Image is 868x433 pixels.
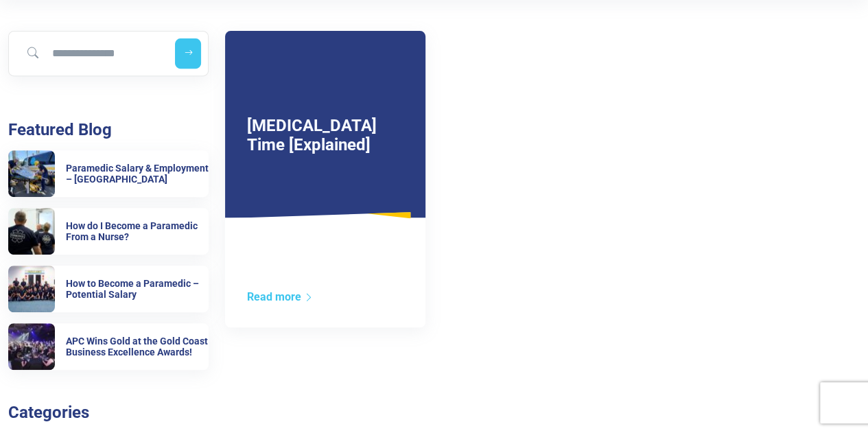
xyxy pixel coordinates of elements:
h6: How to Become a Paramedic – Potential Salary [66,278,209,301]
h6: Paramedic Salary & Employment – [GEOGRAPHIC_DATA] [66,163,209,186]
input: Search for blog [15,38,165,69]
a: Read more [247,290,314,303]
h3: Categories [8,403,209,423]
a: [MEDICAL_DATA] Time [Explained] [247,116,377,155]
h3: Featured Blog [8,120,209,140]
img: How do I Become a Paramedic From a Nurse? [8,208,55,255]
h6: How do I Become a Paramedic From a Nurse? [66,220,209,244]
a: How do I Become a Paramedic From a Nurse? How do I Become a Paramedic From a Nurse? [8,208,209,255]
a: How to Become a Paramedic – Potential Salary How to Become a Paramedic – Potential Salary [8,266,209,312]
img: How to Become a Paramedic – Potential Salary [8,266,55,312]
a: Paramedic Salary & Employment – Queensland Paramedic Salary & Employment – [GEOGRAPHIC_DATA] [8,150,209,197]
img: APC Wins Gold at the Gold Coast Business Excellence Awards! [8,323,55,370]
a: APC Wins Gold at the Gold Coast Business Excellence Awards! APC Wins Gold at the Gold Coast Busin... [8,323,209,370]
h6: APC Wins Gold at the Gold Coast Business Excellence Awards! [66,336,209,359]
img: Paramedic Salary & Employment – Queensland [8,150,55,197]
